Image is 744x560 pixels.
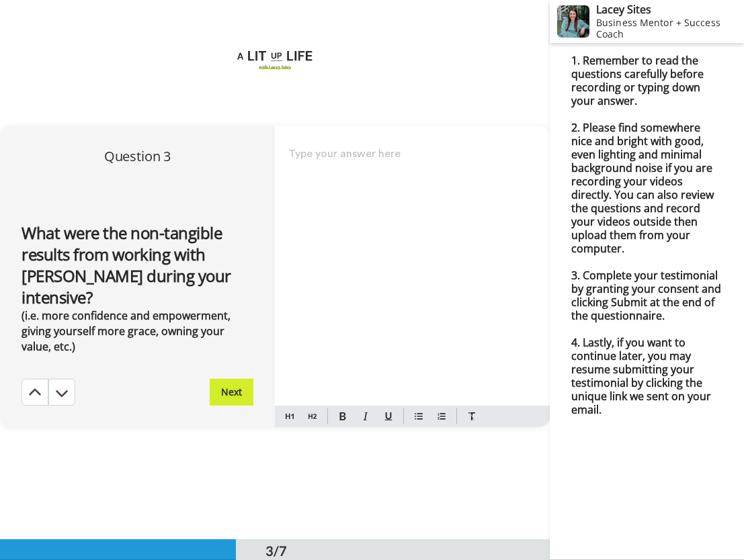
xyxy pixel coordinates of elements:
span: 2. Please find somewhere nice and bright with good, even lighting and minimal background noise if... [571,120,716,256]
div: Business Mentor + Success Coach [596,17,743,40]
img: heading-one-block.svg [286,411,294,422]
span: 4. Lastly, if you want to continue later, you may resume submitting your testimonial by clicking ... [571,335,714,417]
img: numbered-block.svg [438,411,446,422]
img: clear-format.svg [468,412,476,420]
h4: Question 3 [22,147,253,166]
span: What were the non-tangible results from working with [PERSON_NAME] during your intensive? [22,222,235,308]
img: bold-mark.svg [339,412,346,420]
img: heading-two-block.svg [308,411,317,422]
span: (i.e. more confidence and empowerment, giving yourself more grace, owning your value, etc.) [22,308,233,354]
span: 1. Remember to read the questions carefully before recording or typing down your answer. [571,53,706,108]
img: Profile Image [557,5,589,38]
img: underline-mark.svg [384,412,392,420]
div: 3/7 [244,541,308,560]
img: bulleted-block.svg [415,411,423,422]
img: italic-mark.svg [363,412,368,420]
button: Next [210,379,253,406]
div: Lacey Sites [596,3,743,16]
span: 3. Complete your testimonial by granting your consent and clicking Submit at the end of the quest... [571,268,724,323]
